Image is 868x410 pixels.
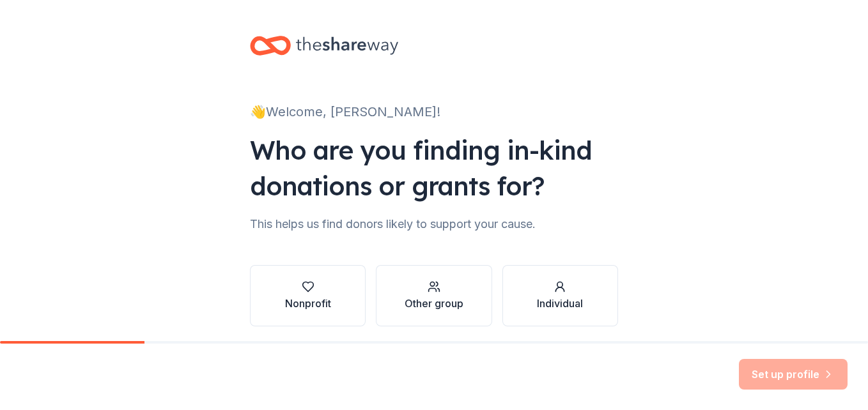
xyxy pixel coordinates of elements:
[376,265,492,326] button: Other group
[502,265,618,326] button: Individual
[250,214,618,234] div: This helps us find donors likely to support your cause.
[250,132,618,204] div: Who are you finding in-kind donations or grants for?
[250,265,366,326] button: Nonprofit
[285,296,331,311] div: Nonprofit
[250,102,618,122] div: 👋 Welcome, [PERSON_NAME]!
[405,296,463,311] div: Other group
[537,296,583,311] div: Individual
